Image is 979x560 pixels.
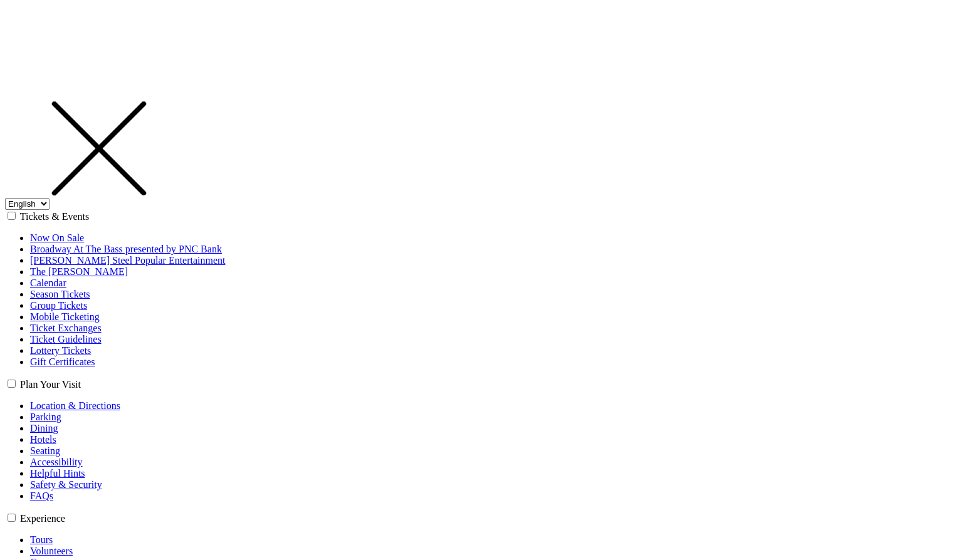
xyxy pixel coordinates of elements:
a: Tours [30,534,53,545]
a: Season Tickets [30,289,90,299]
a: Hotels [30,434,56,445]
a: Location & Directions [30,400,120,411]
a: Helpful Hints [30,468,85,479]
a: The [PERSON_NAME] [30,266,128,277]
select: Select: [5,198,50,210]
a: Group Tickets [30,300,87,311]
a: Broadway At The Bass presented by PNC Bank [30,244,222,254]
a: Accessibility [30,457,83,467]
a: Dining [30,423,58,433]
a: Calendar [30,277,66,288]
a: Gift Certificates [30,356,95,367]
a: Mobile Ticketing [30,311,100,322]
a: Now On Sale [30,232,84,243]
label: Plan Your Visit [20,379,81,390]
a: Volunteers [30,546,73,556]
a: Lottery Tickets [30,345,91,356]
label: Tickets & Events [20,211,90,222]
label: Experience [20,513,65,524]
a: Ticket Exchanges [30,323,102,333]
a: [PERSON_NAME] Steel Popular Entertainment [30,255,226,266]
a: Safety & Security [30,479,102,490]
a: FAQs [30,490,53,501]
a: Parking [30,412,61,422]
a: Ticket Guidelines [30,334,102,345]
a: Seating [30,445,60,456]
